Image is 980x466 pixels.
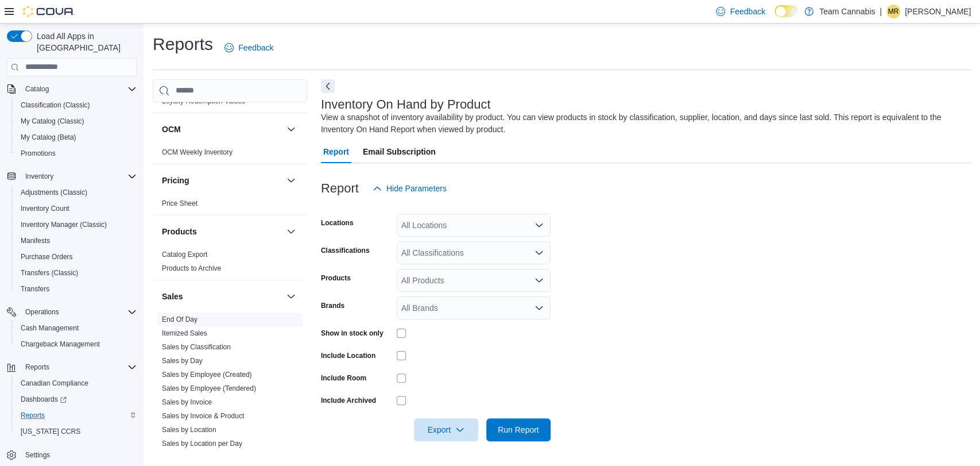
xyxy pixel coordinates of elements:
[25,172,53,181] span: Inventory
[16,130,81,144] a: My Catalog (Beta)
[162,329,207,338] span: Itemized Sales
[162,148,233,157] span: OCM Weekly Inventory
[162,398,212,407] span: Sales by Invoice
[16,147,60,160] a: Promotions
[16,266,83,280] a: Transfers (Classic)
[16,250,137,264] span: Purchase Orders
[21,117,84,126] span: My Catalog (Classic)
[16,337,104,351] a: Chargeback Management
[414,418,478,441] button: Export
[284,122,298,136] button: OCM
[16,114,89,128] a: My Catalog (Classic)
[21,411,45,420] span: Reports
[153,248,307,280] div: Products
[162,342,231,352] span: Sales by Classification
[16,376,137,390] span: Canadian Compliance
[162,329,207,337] a: Itemized Sales
[321,111,965,136] div: View a snapshot of inventory availability by product. You can view products in stock by classific...
[21,395,67,404] span: Dashboards
[16,337,137,351] span: Chargeback Management
[16,376,93,390] a: Canadian Compliance
[162,426,216,434] a: Sales by Location
[363,140,436,163] span: Email Subscription
[11,423,141,440] button: [US_STATE] CCRS
[162,398,212,406] a: Sales by Invoice
[11,320,141,336] button: Cash Management
[162,315,197,324] span: End Of Day
[21,268,78,278] span: Transfers (Classic)
[21,188,87,197] span: Adjustments (Classic)
[162,124,181,135] h3: OCM
[162,175,189,186] h3: Pricing
[321,351,375,360] label: Include Location
[21,360,54,374] button: Reports
[321,218,354,228] label: Locations
[25,363,49,372] span: Reports
[32,30,137,53] span: Load All Apps in [GEOGRAPHIC_DATA]
[21,82,53,96] button: Catalog
[16,218,137,232] span: Inventory Manager (Classic)
[220,36,278,59] a: Feedback
[11,184,141,201] button: Adjustments (Classic)
[162,264,221,273] span: Products to Archive
[16,392,137,406] span: Dashboards
[284,174,298,187] button: Pricing
[16,321,137,335] span: Cash Management
[2,304,141,320] button: Operations
[16,282,54,296] a: Transfers
[11,265,141,281] button: Transfers (Classic)
[162,343,231,351] a: Sales by Classification
[774,17,775,18] span: Dark Mode
[162,226,197,237] h3: Products
[284,225,298,238] button: Products
[321,246,370,255] label: Classifications
[25,84,49,94] span: Catalog
[162,291,183,302] h3: Sales
[2,81,141,97] button: Catalog
[162,97,245,105] a: Loyalty Redemption Values
[16,392,71,406] a: Dashboards
[16,282,137,296] span: Transfers
[368,177,451,200] button: Hide Parameters
[162,264,221,272] a: Products to Archive
[162,251,207,259] a: Catalog Export
[162,226,282,237] button: Products
[886,5,900,18] div: Michelle Rochon
[774,5,799,17] input: Dark Mode
[880,5,882,18] p: |
[21,323,79,333] span: Cash Management
[16,425,137,438] span: Washington CCRS
[16,218,111,232] a: Inventory Manager (Classic)
[11,201,141,217] button: Inventory Count
[16,250,78,264] a: Purchase Orders
[11,391,141,407] a: Dashboards
[153,197,307,215] div: Pricing
[21,305,137,319] span: Operations
[321,98,491,111] h3: Inventory On Hand by Product
[819,5,875,18] p: Team Cannabis
[162,250,207,259] span: Catalog Export
[486,418,551,441] button: Run Report
[11,113,141,129] button: My Catalog (Classic)
[2,168,141,184] button: Inventory
[16,98,95,112] a: Classification (Classic)
[11,375,141,391] button: Canadian Compliance
[11,145,141,161] button: Promotions
[11,129,141,145] button: My Catalog (Beta)
[905,5,971,18] p: [PERSON_NAME]
[16,202,74,215] a: Inventory Count
[16,425,85,438] a: [US_STATE] CCRS
[11,336,141,352] button: Chargeback Management
[21,340,100,349] span: Chargeback Management
[162,357,203,365] a: Sales by Day
[162,148,233,156] a: OCM Weekly Inventory
[23,6,75,17] img: Cova
[21,448,55,462] a: Settings
[162,291,282,302] button: Sales
[162,371,252,379] a: Sales by Employee (Created)
[162,439,242,448] span: Sales by Location per Day
[16,409,49,422] a: Reports
[21,284,49,294] span: Transfers
[21,427,80,436] span: [US_STATE] CCRS
[421,418,471,441] span: Export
